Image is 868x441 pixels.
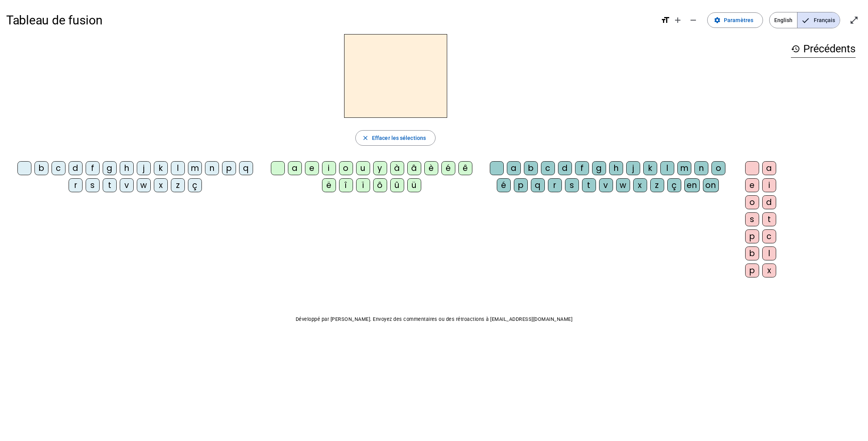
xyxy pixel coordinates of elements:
[390,161,404,175] div: à
[356,161,370,175] div: u
[791,40,856,58] h3: Précédents
[339,178,353,192] div: î
[762,264,776,277] div: x
[762,161,776,175] div: a
[531,178,545,192] div: q
[745,178,759,192] div: e
[372,133,426,143] span: Effacer les sélections
[609,161,623,175] div: h
[356,178,370,192] div: ï
[154,161,168,175] div: k
[524,161,538,175] div: b
[171,178,185,192] div: z
[711,161,725,175] div: o
[69,161,83,175] div: d
[745,195,759,209] div: o
[703,178,719,192] div: on
[599,178,613,192] div: v
[514,178,528,192] div: p
[684,178,700,192] div: en
[137,178,151,192] div: w
[86,161,100,175] div: f
[390,178,404,192] div: û
[762,212,776,226] div: t
[633,178,647,192] div: x
[441,161,455,175] div: é
[362,134,369,141] mat-icon: close
[6,315,862,324] p: Développé par [PERSON_NAME]. Envoyez des commentaires ou des rétroactions à [EMAIL_ADDRESS][DOMAI...
[643,161,657,175] div: k
[745,212,759,226] div: s
[86,178,100,192] div: s
[626,161,640,175] div: j
[222,161,236,175] div: p
[507,161,521,175] div: a
[305,161,319,175] div: e
[667,178,681,192] div: ç
[762,229,776,243] div: c
[670,12,685,28] button: Augmenter la taille de la police
[154,178,168,192] div: x
[849,16,859,25] mat-icon: open_in_full
[724,16,753,25] span: Paramètres
[424,161,438,175] div: è
[558,161,572,175] div: d
[745,246,759,260] div: b
[673,16,682,25] mat-icon: add
[497,178,511,192] div: é
[339,161,353,175] div: o
[714,17,721,24] mat-icon: settings
[745,229,759,243] div: p
[660,161,674,175] div: l
[120,161,134,175] div: h
[685,12,701,28] button: Diminuer la taille de la police
[6,8,654,33] h1: Tableau de fusion
[616,178,630,192] div: w
[458,161,472,175] div: ê
[239,161,253,175] div: q
[650,178,664,192] div: z
[582,178,596,192] div: t
[137,161,151,175] div: j
[52,161,65,175] div: c
[762,195,776,209] div: d
[694,161,708,175] div: n
[407,178,421,192] div: ü
[171,161,185,175] div: l
[188,161,202,175] div: m
[120,178,134,192] div: v
[707,12,763,28] button: Paramètres
[103,178,117,192] div: t
[69,178,83,192] div: r
[791,44,800,53] mat-icon: history
[762,246,776,260] div: l
[677,161,691,175] div: m
[575,161,589,175] div: f
[205,161,219,175] div: n
[770,12,797,28] span: English
[322,161,336,175] div: i
[407,161,421,175] div: â
[34,161,48,175] div: b
[103,161,117,175] div: g
[769,12,840,28] mat-button-toggle-group: Language selection
[373,178,387,192] div: ô
[592,161,606,175] div: g
[797,12,840,28] span: Français
[548,178,562,192] div: r
[846,12,862,28] button: Entrer en plein écran
[355,130,436,146] button: Effacer les sélections
[689,16,698,25] mat-icon: remove
[661,16,670,25] mat-icon: format_size
[541,161,555,175] div: c
[288,161,302,175] div: a
[188,178,202,192] div: ç
[322,178,336,192] div: ë
[373,161,387,175] div: y
[745,264,759,277] div: p
[565,178,579,192] div: s
[762,178,776,192] div: i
